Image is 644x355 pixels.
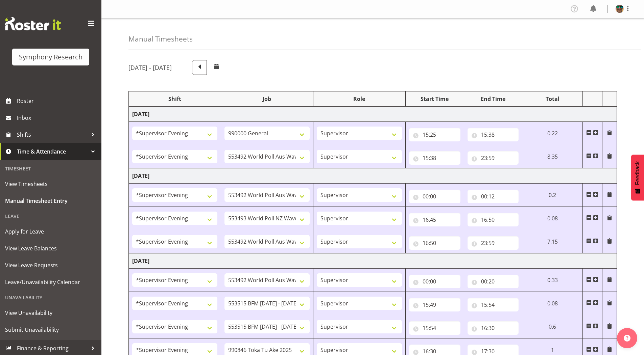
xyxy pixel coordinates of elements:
span: View Leave Requests [5,260,96,270]
td: 0.22 [522,122,583,145]
td: 0.2 [522,184,583,207]
td: 0.08 [522,292,583,315]
a: View Leave Requests [2,257,100,274]
h4: Manual Timesheets [128,35,193,43]
input: Click to select... [468,128,519,141]
span: Inbox [17,113,98,123]
input: Click to select... [468,151,519,165]
span: Apply for Leave [5,226,96,237]
div: Total [526,95,579,103]
img: Rosterit website logo [5,17,61,30]
a: Manual Timesheet Entry [2,192,100,209]
div: Unavailability [2,291,100,304]
a: View Unavailability [2,304,100,321]
input: Click to select... [409,275,460,288]
span: Time & Attendance [17,146,88,157]
input: Click to select... [409,190,460,203]
span: Manual Timesheet Entry [5,196,96,206]
div: Timesheet [2,162,100,175]
input: Click to select... [468,298,519,311]
input: Click to select... [468,275,519,288]
input: Click to select... [409,213,460,226]
button: Feedback - Show survey [631,155,644,200]
input: Click to select... [468,236,519,250]
img: help-xxl-2.png [624,335,630,342]
input: Click to select... [409,128,460,141]
a: View Leave Balances [2,240,100,257]
input: Click to select... [468,321,519,335]
span: View Unavailability [5,308,96,318]
td: 0.6 [522,315,583,338]
td: 8.35 [522,145,583,168]
a: Leave/Unavailability Calendar [2,274,100,291]
input: Click to select... [468,190,519,203]
div: Shift [132,95,217,103]
div: Start Time [409,95,460,103]
span: Submit Unavailability [5,325,96,335]
input: Click to select... [409,236,460,250]
span: Feedback [635,161,641,185]
div: Job [224,95,310,103]
span: View Timesheets [5,179,96,189]
span: Roster [17,96,98,106]
a: Apply for Leave [2,223,100,240]
input: Click to select... [409,321,460,335]
td: [DATE] [129,168,617,184]
span: Leave/Unavailability Calendar [5,277,96,287]
td: 7.15 [522,230,583,253]
div: Leave [2,209,100,223]
input: Click to select... [409,298,460,311]
span: Finance & Reporting [17,343,88,353]
div: Symphony Research [19,52,82,62]
div: Role [317,95,402,103]
td: [DATE] [129,253,617,269]
a: View Timesheets [2,175,100,192]
h5: [DATE] - [DATE] [128,64,172,71]
img: said-a-husainf550afc858a57597b0cc8f557ce64376.png [616,5,624,13]
td: 0.33 [522,269,583,292]
input: Click to select... [409,151,460,165]
span: Shifts [17,130,88,140]
td: 0.08 [522,207,583,230]
input: Click to select... [468,213,519,226]
td: [DATE] [129,107,617,122]
a: Submit Unavailability [2,321,100,338]
span: View Leave Balances [5,243,96,253]
div: End Time [468,95,519,103]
